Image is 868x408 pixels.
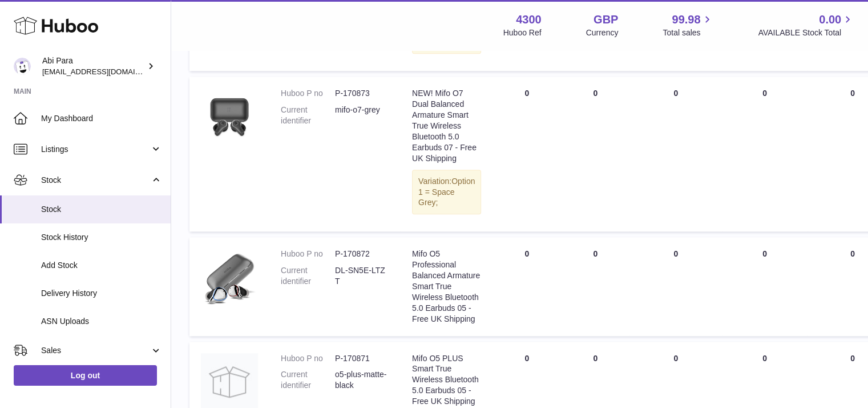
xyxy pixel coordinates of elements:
dd: o5-plus-matte-black [335,369,389,391]
td: 0 [629,77,722,231]
span: ASN Uploads [41,316,162,327]
dd: P-170871 [335,353,389,364]
dt: Current identifier [281,265,335,287]
dt: Current identifier [281,105,335,126]
div: NEW! Mifo O7 Dual Balanced Armature Smart True Wireless Bluetooth 5.0 Earbuds 07 - Free UK Shipping [412,88,481,163]
div: Mifo O5 PLUS Smart True Wireless Bluetooth 5.0 Earbuds 05 - Free UK Shipping [412,353,481,407]
a: 99.98 Total sales [663,12,713,38]
span: Listings [41,144,150,155]
div: Mifo O5 Professional Balanced Armature Smart True Wireless Bluetooth 5.0 Earbuds 05 - Free UK Shi... [412,249,481,324]
dd: P-170873 [335,88,389,99]
td: 0 [629,237,722,335]
dt: Huboo P no [281,88,335,99]
dt: Huboo P no [281,353,335,364]
span: Sales [41,345,150,356]
span: 0 [850,354,855,363]
span: 99.98 [672,12,700,27]
strong: 4300 [516,12,542,27]
span: Add Stock [41,260,162,271]
span: [EMAIL_ADDRESS][DOMAIN_NAME] [42,67,168,76]
span: Stock [41,204,162,215]
td: 0 [492,77,561,231]
a: Log out [14,365,157,386]
dd: mifo-o7-grey [335,105,389,126]
img: Abi@mifo.co.uk [14,58,31,75]
span: Total sales [663,27,713,38]
dt: Huboo P no [281,249,335,259]
span: Delivery History [41,288,162,299]
td: 0 [722,237,808,335]
div: Abi Para [42,55,145,77]
span: Stock History [41,232,162,243]
strong: GBP [594,12,618,27]
td: 0 [561,237,629,335]
td: 0 [492,237,561,335]
div: Variation: [412,170,481,215]
span: Stock [41,175,150,186]
dd: P-170872 [335,249,389,259]
dd: DL-SN5E-LTZT [335,265,389,287]
span: Option 1 = Space Grey; [418,177,475,207]
span: My Dashboard [41,113,162,124]
td: 0 [561,77,629,231]
span: 0 [850,89,855,98]
span: AVAILABLE Stock Total [758,27,854,38]
td: 0 [722,77,808,231]
div: Currency [586,27,619,38]
div: Huboo Ref [503,27,542,38]
img: product image [201,88,258,145]
span: 0 [850,249,855,258]
span: 0.00 [819,12,841,27]
a: 0.00 AVAILABLE Stock Total [758,12,854,38]
img: product image [201,249,258,306]
dt: Current identifier [281,369,335,391]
